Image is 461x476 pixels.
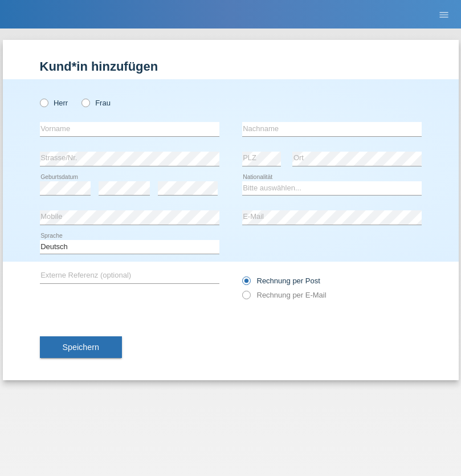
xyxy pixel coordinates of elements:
span: Speichern [63,343,99,352]
a: menu [433,11,455,18]
label: Rechnung per E-Mail [242,291,327,299]
h1: Kund*in hinzufügen [40,59,422,74]
input: Rechnung per Post [242,276,250,291]
label: Rechnung per Post [242,276,320,285]
i: menu [438,9,450,21]
button: Speichern [40,336,122,358]
label: Frau [81,99,111,107]
input: Herr [40,99,47,106]
label: Herr [40,99,68,107]
input: Frau [81,99,89,106]
input: Rechnung per E-Mail [242,291,250,305]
